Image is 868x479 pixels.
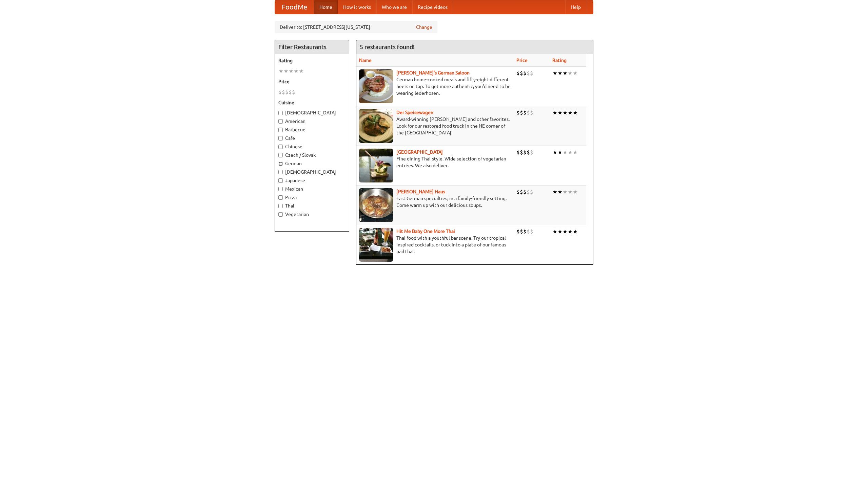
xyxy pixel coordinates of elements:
a: Rating [552,58,567,63]
li: ★ [557,149,563,156]
label: Czech / Slovak [278,152,346,158]
li: $ [516,149,520,156]
label: [DEMOGRAPHIC_DATA] [278,109,346,116]
li: $ [292,88,295,96]
li: $ [527,109,530,116]
li: $ [523,188,527,196]
h5: Price [278,78,346,85]
input: [DEMOGRAPHIC_DATA] [278,111,283,115]
input: Vegetarian [278,212,283,217]
li: $ [516,109,520,116]
li: ★ [289,67,294,75]
a: Name [359,58,372,63]
li: ★ [563,109,568,116]
label: Pizza [278,194,346,201]
li: ★ [568,188,573,196]
li: ★ [557,109,563,116]
li: $ [516,228,520,235]
ng-pluralize: 5 restaurants found! [360,44,415,50]
li: ★ [563,188,568,196]
input: Japanese [278,178,283,183]
li: $ [523,109,527,116]
li: ★ [557,228,563,235]
input: Czech / Slovak [278,153,283,157]
a: Recipe videos [412,0,453,14]
img: satay.jpg [359,149,393,182]
a: Change [416,24,432,30]
li: ★ [573,69,578,77]
h5: Cuisine [278,99,346,106]
li: ★ [552,109,557,116]
label: Barbecue [278,126,346,133]
p: Award-winning [PERSON_NAME] and other favorites. Look for our restored food truck in the NE corne... [359,116,511,136]
img: kohlhaus.jpg [359,188,393,222]
li: $ [282,88,285,96]
li: $ [527,149,530,156]
h5: Rating [278,57,346,64]
li: ★ [278,67,283,75]
input: Cafe [278,136,283,140]
a: Hit Me Baby One More Thai [396,228,455,234]
li: ★ [573,149,578,156]
a: How it works [338,0,376,14]
input: German [278,161,283,166]
li: $ [520,69,523,77]
label: Vegetarian [278,211,346,218]
a: [GEOGRAPHIC_DATA] [396,149,443,155]
label: Mexican [278,186,346,192]
a: Who we are [376,0,412,14]
input: Barbecue [278,128,283,132]
p: Fine dining Thai-style. Wide selection of vegetarian entrées. We also deliver. [359,155,511,169]
li: $ [527,188,530,196]
a: Der Speisewagen [396,110,433,115]
li: ★ [573,188,578,196]
li: $ [527,228,530,235]
a: FoodMe [275,0,314,14]
li: ★ [568,228,573,235]
input: [DEMOGRAPHIC_DATA] [278,170,283,174]
li: ★ [557,188,563,196]
label: Japanese [278,177,346,184]
a: Help [565,0,586,14]
li: ★ [552,149,557,156]
li: ★ [552,228,557,235]
li: $ [523,69,527,77]
a: [PERSON_NAME] Haus [396,189,445,194]
input: Thai [278,204,283,208]
li: ★ [568,149,573,156]
li: $ [278,88,282,96]
label: Chinese [278,143,346,150]
label: Thai [278,202,346,209]
p: East German specialties, in a family-friendly setting. Come warm up with our delicious soups. [359,195,511,209]
label: American [278,118,346,125]
label: [DEMOGRAPHIC_DATA] [278,169,346,175]
li: $ [516,188,520,196]
p: Thai food with a youthful bar scene. Try our tropical inspired cocktails, or tuck into a plate of... [359,235,511,255]
li: $ [520,149,523,156]
li: $ [285,88,289,96]
li: ★ [299,67,304,75]
img: speisewagen.jpg [359,109,393,143]
li: ★ [573,109,578,116]
li: $ [520,228,523,235]
li: ★ [552,188,557,196]
img: esthers.jpg [359,69,393,103]
div: Deliver to: [STREET_ADDRESS][US_STATE] [275,21,437,33]
li: $ [530,188,533,196]
label: German [278,160,346,167]
a: [PERSON_NAME]'s German Saloon [396,70,470,75]
a: Price [516,58,528,63]
img: babythai.jpg [359,228,393,262]
li: ★ [294,67,299,75]
li: $ [530,149,533,156]
li: $ [516,69,520,77]
li: $ [289,88,292,96]
label: Cafe [278,135,346,141]
li: ★ [568,109,573,116]
input: Chinese [278,145,283,149]
li: ★ [552,69,557,77]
